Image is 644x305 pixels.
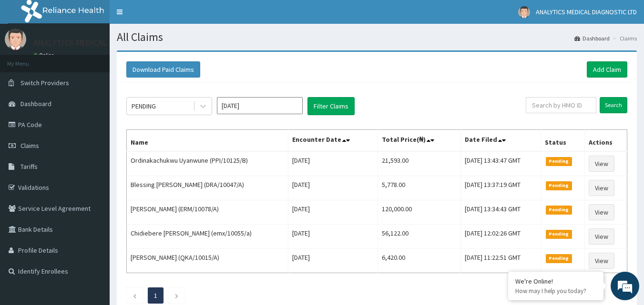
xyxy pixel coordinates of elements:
[127,200,288,225] td: [PERSON_NAME] (ERM/10078/A)
[546,157,572,166] span: Pending
[174,291,179,300] a: Next page
[515,277,596,285] div: We're Online!
[461,130,541,152] th: Date Filed
[288,249,378,273] td: [DATE]
[5,29,26,50] img: User Image
[536,8,637,16] span: ANALYTICS MEDICAL DIAGNOSTIC LTD
[307,97,355,115] button: Filter Claims
[288,151,378,176] td: [DATE]
[20,141,39,150] span: Claims
[33,39,171,47] p: ANALYTICS MEDICAL DIAGNOSTIC LTD
[546,254,572,263] span: Pending
[585,130,627,152] th: Actions
[378,151,461,176] td: 21,593.00
[587,61,627,78] a: Add Claim
[518,6,530,18] img: User Image
[461,151,541,176] td: [DATE] 13:43:47 GMT
[217,97,303,114] input: Select Month and Year
[127,249,288,273] td: [PERSON_NAME] (QKA/10015/A)
[378,225,461,249] td: 56,122.00
[288,200,378,225] td: [DATE]
[461,200,541,225] td: [DATE] 13:34:43 GMT
[154,291,157,300] a: Page 1 is your current page
[378,249,461,273] td: 6,420.00
[33,52,56,59] a: Online
[589,180,614,196] a: View
[611,34,637,42] li: Claims
[378,176,461,200] td: 5,778.00
[546,230,572,238] span: Pending
[288,176,378,200] td: [DATE]
[515,287,596,295] p: How may I help you today?
[589,204,614,220] a: View
[461,225,541,249] td: [DATE] 12:02:26 GMT
[20,162,38,171] span: Tariffs
[127,176,288,200] td: Blessing [PERSON_NAME] (DRA/10047/A)
[127,130,288,152] th: Name
[288,225,378,249] td: [DATE]
[589,253,614,269] a: View
[20,79,69,87] span: Switch Providers
[132,101,156,111] div: PENDING
[20,99,51,108] span: Dashboard
[546,181,572,190] span: Pending
[526,97,596,113] input: Search by HMO ID
[546,206,572,214] span: Pending
[378,200,461,225] td: 120,000.00
[378,130,461,152] th: Total Price(₦)
[288,130,378,152] th: Encounter Date
[541,130,584,152] th: Status
[589,228,614,245] a: View
[117,31,637,43] h1: All Claims
[574,34,610,42] a: Dashboard
[461,249,541,273] td: [DATE] 11:22:51 GMT
[600,97,627,113] input: Search
[126,61,200,78] button: Download Paid Claims
[127,151,288,176] td: Ordinakachukwu Uyanwune (PPI/10125/B)
[133,291,137,300] a: Previous page
[461,176,541,200] td: [DATE] 13:37:19 GMT
[127,225,288,249] td: Chidiebere [PERSON_NAME] (emx/10055/a)
[589,156,614,172] a: View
